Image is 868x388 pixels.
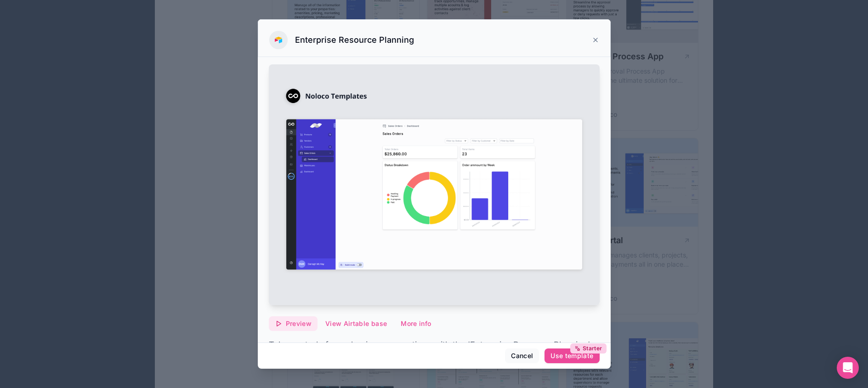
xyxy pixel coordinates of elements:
[395,316,437,331] button: More info
[319,316,393,331] button: View Airtable base
[269,316,318,331] button: Preview
[295,34,414,46] h3: Enterprise Resource Planning
[837,357,859,379] div: Open Intercom Messenger
[286,320,312,328] span: Preview
[545,348,599,363] button: StarterUse template
[505,348,539,363] button: Cancel
[275,36,282,44] img: Airtable Logo
[550,352,593,360] div: Use template
[583,345,602,352] span: Starter
[269,64,600,305] img: Enterprise Resource Planning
